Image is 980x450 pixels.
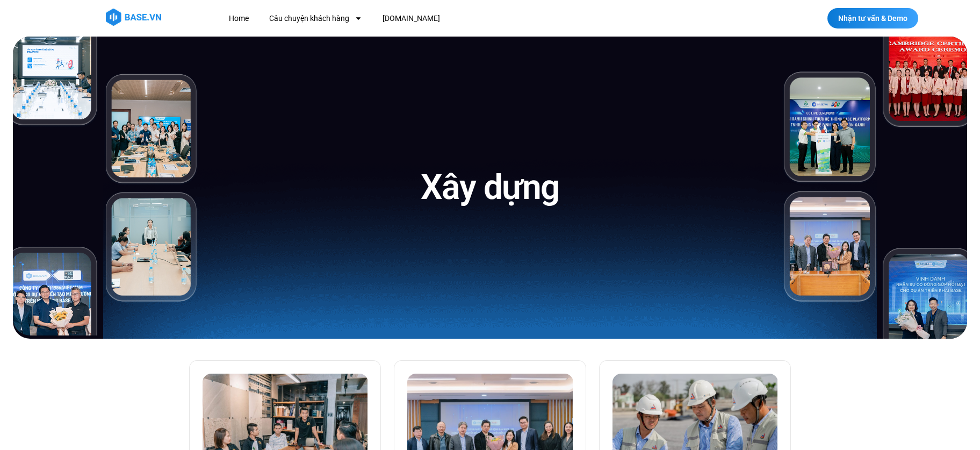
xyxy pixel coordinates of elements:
[221,9,637,28] nav: Menu
[421,165,559,210] h1: Xây dựng
[221,9,257,28] a: Home
[261,9,370,28] a: Câu chuyện khách hàng
[827,8,918,28] a: Nhận tư vấn & Demo
[838,15,907,22] span: Nhận tư vấn & Demo
[374,9,448,28] a: [DOMAIN_NAME]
